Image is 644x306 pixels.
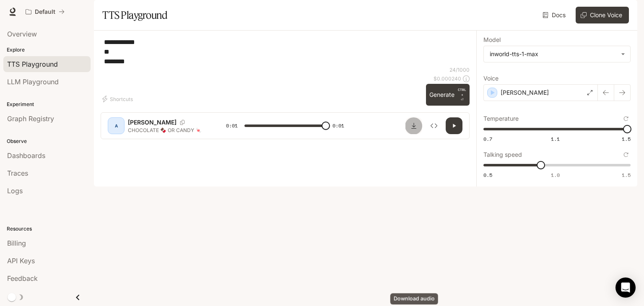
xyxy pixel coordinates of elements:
[332,122,344,130] span: 0:01
[22,3,68,20] button: All workspaces
[541,7,569,23] a: Docs
[35,8,55,16] p: Default
[128,118,177,127] p: [PERSON_NAME]
[426,84,470,106] button: GenerateCTRL +⏎
[501,88,549,97] p: [PERSON_NAME]
[102,7,167,23] h1: TTS Playground
[615,277,636,298] div: Open Intercom Messenger
[622,171,631,179] span: 1.5
[101,92,136,106] button: Shortcuts
[483,152,522,158] p: Talking speed
[405,117,422,134] button: Download audio
[621,114,631,123] button: Reset to default
[426,117,442,134] button: Inspect
[551,135,560,143] span: 1.1
[621,150,631,159] button: Reset to default
[390,293,438,305] div: Download audio
[226,122,238,130] span: 0:01
[449,66,470,73] p: 24 / 1000
[622,135,631,143] span: 1.5
[458,87,466,97] p: CTRL +
[484,46,630,62] div: inworld-tts-1-max
[483,37,501,43] p: Model
[434,75,461,82] p: $ 0.000240
[483,171,492,179] span: 0.5
[576,7,629,23] button: Clone Voice
[109,119,123,132] div: A
[483,116,519,122] p: Temperature
[551,171,560,179] span: 1.0
[483,75,499,81] p: Voice
[128,127,206,134] p: CHOCOLATE 🍫 OR CANDY 🍬
[177,120,188,125] button: Copy Voice ID
[490,50,617,58] div: inworld-tts-1-max
[483,135,492,143] span: 0.7
[458,87,466,102] p: ⏎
